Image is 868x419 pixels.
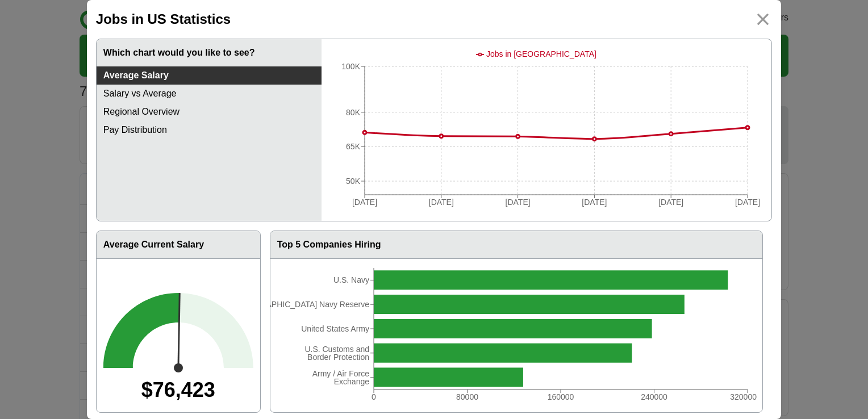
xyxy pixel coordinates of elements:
tspan: 160000 [547,392,574,401]
tspan: 80K [346,108,361,117]
tspan: [DATE] [352,198,377,207]
tspan: U.S. Navy [333,275,369,284]
tspan: 0 [372,392,376,401]
div: $76,423 [103,368,253,405]
tspan: [DEMOGRAPHIC_DATA] Navy Reserve [228,300,369,309]
span: Jobs in [GEOGRAPHIC_DATA] [486,49,596,58]
h3: Top 5 Companies Hiring [270,231,763,259]
h2: Jobs in US Statistics [96,9,231,30]
a: Salary vs Average [97,85,322,103]
a: Pay Distribution [97,121,322,139]
a: Regional Overview [97,103,322,121]
h3: Average Current Salary [97,231,260,259]
tspan: United States Army [301,324,369,333]
tspan: Exchange [333,377,369,386]
tspan: [DATE] [658,198,683,207]
tspan: 65K [346,142,361,151]
tspan: Border Protection [307,353,369,362]
tspan: [DATE] [582,198,607,207]
tspan: [DATE] [505,198,530,207]
h3: Which chart would you like to see? [97,39,322,66]
tspan: [DATE] [735,198,760,207]
tspan: [DATE] [429,198,454,207]
tspan: U.S. Customs and [304,345,369,354]
a: Average Salary [97,66,322,85]
tspan: 240000 [641,392,667,401]
tspan: 100K [341,62,360,71]
img: icon_close.svg [754,10,772,28]
tspan: 50K [346,177,361,186]
tspan: 320000 [730,392,757,401]
tspan: 80000 [456,392,478,401]
tspan: Army / Air Force [312,369,369,378]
